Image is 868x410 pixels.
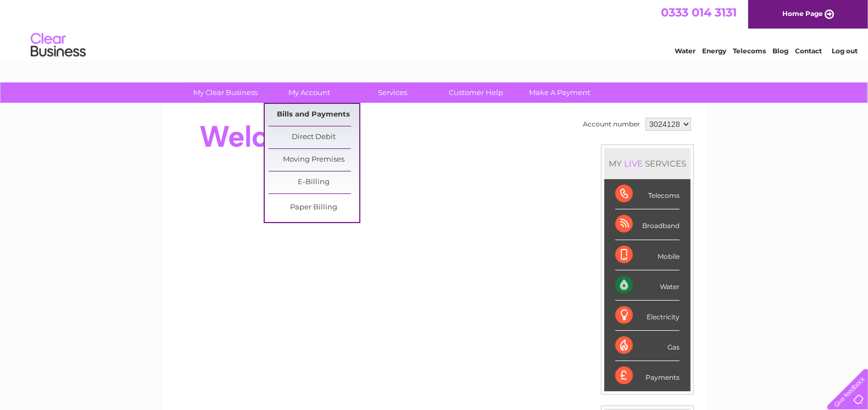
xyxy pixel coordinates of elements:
[269,149,359,171] a: Moving Premises
[615,361,680,391] div: Payments
[269,104,359,126] a: Bills and Payments
[661,5,737,19] a: 0333 014 3131
[264,82,355,103] a: My Account
[348,82,438,103] a: Services
[181,82,271,103] a: My Clear Business
[622,158,645,169] div: LIVE
[615,240,680,270] div: Mobile
[702,47,726,55] a: Energy
[515,82,605,103] a: Make A Payment
[615,301,680,331] div: Electricity
[795,47,822,55] a: Contact
[269,171,359,193] a: E-Billing
[675,47,695,55] a: Water
[832,47,858,55] a: Log out
[615,209,680,240] div: Broadband
[772,47,788,55] a: Blog
[269,126,359,148] a: Direct Debit
[615,179,680,209] div: Telecoms
[431,82,522,103] a: Customer Help
[30,29,86,62] img: logo.png
[175,6,694,53] div: Clear Business is a trading name of Verastar Limited (registered in [GEOGRAPHIC_DATA] No. 3667643...
[733,47,766,55] a: Telecoms
[604,148,691,179] div: MY SERVICES
[615,270,680,301] div: Water
[580,115,643,134] td: Account number
[615,331,680,361] div: Gas
[269,197,359,219] a: Paper Billing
